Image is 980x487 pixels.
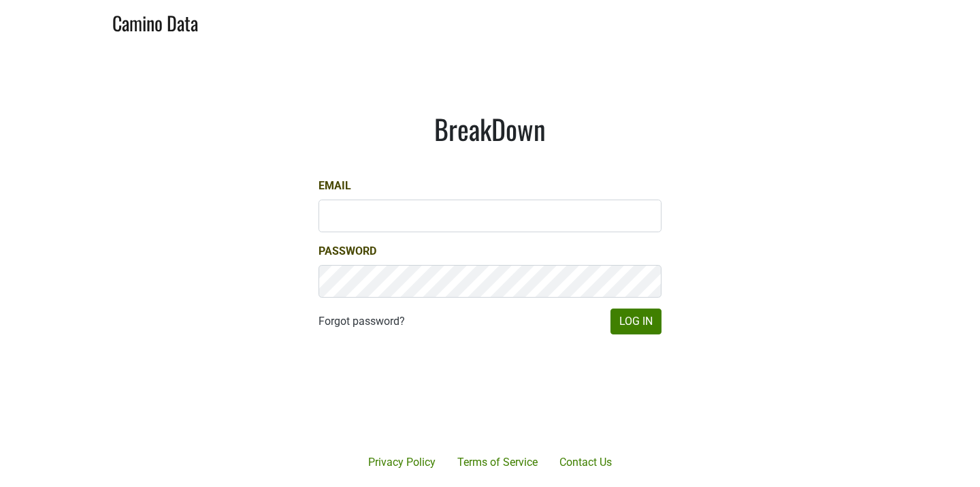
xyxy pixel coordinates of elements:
label: Email [318,178,351,194]
a: Camino Data [112,5,198,37]
a: Privacy Policy [357,449,446,476]
a: Terms of Service [446,449,549,476]
button: Log In [610,309,661,334]
a: Forgot password? [318,313,405,330]
label: Password [318,243,376,260]
h1: BreakDown [318,112,661,145]
a: Contact Us [549,449,623,476]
